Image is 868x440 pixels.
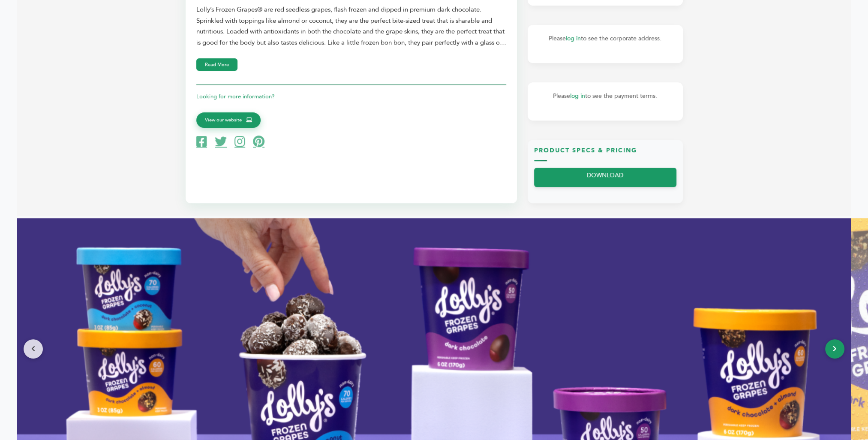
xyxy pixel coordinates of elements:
p: Looking for more information? [196,91,506,102]
div: Lolly’s Frozen Grapes® are red seedless grapes, flash frozen and dipped in premium dark chocolate... [196,4,506,48]
a: log in [570,92,585,100]
p: Please to see the payment terms. [536,91,674,101]
p: Please to see the corporate address. [536,33,674,44]
a: DOWNLOAD [534,168,676,187]
span: View our website [205,116,242,124]
a: log in [566,34,581,42]
button: Read More [196,58,237,71]
h3: Product Specs & Pricing [534,146,676,161]
a: View our website [196,112,261,128]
